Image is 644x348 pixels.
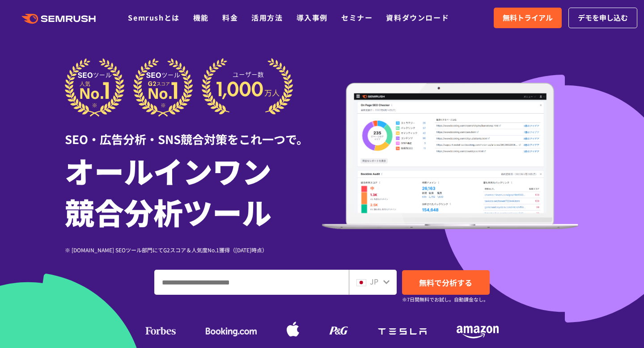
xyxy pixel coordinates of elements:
[65,150,322,232] h1: オールインワン 競合分析ツール
[568,8,637,28] a: デモを申し込む
[128,12,179,23] a: Semrushとは
[155,270,348,294] input: ドメイン、キーワードまたはURLを入力してください
[222,12,238,23] a: 料金
[503,12,553,24] span: 無料トライアル
[297,12,328,23] a: 導入事例
[402,270,490,295] a: 無料で分析する
[193,12,209,23] a: 機能
[419,277,472,288] span: 無料で分析する
[65,117,322,148] div: SEO・広告分析・SNS競合対策をこれ一つで。
[65,246,322,254] div: ※ [DOMAIN_NAME] SEOツール部門にてG2スコア＆人気度No.1獲得（[DATE]時点）
[341,12,373,23] a: セミナー
[494,8,562,28] a: 無料トライアル
[402,295,488,304] small: ※7日間無料でお試し。自動課金なし。
[386,12,449,23] a: 資料ダウンロード
[251,12,283,23] a: 活用方法
[370,276,378,287] span: JP
[578,12,628,24] span: デモを申し込む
